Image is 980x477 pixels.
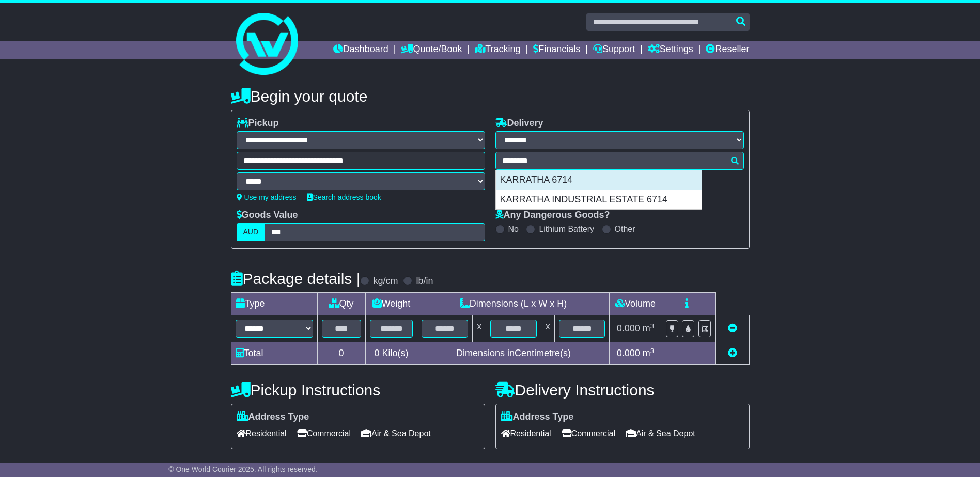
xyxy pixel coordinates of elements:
span: © One World Courier 2025. All rights reserved. [168,465,318,473]
label: Address Type [501,411,574,423]
h4: Delivery Instructions [495,381,750,399]
label: Other [615,224,635,234]
span: m [643,348,655,358]
a: Quote/Book [401,41,462,59]
label: Pickup [237,118,279,129]
span: 0.000 [617,323,640,333]
h4: Pickup Instructions [231,381,485,399]
td: x [541,315,554,342]
label: Lithium Battery [539,224,594,234]
a: Dashboard [333,41,388,59]
div: KARRATHA INDUSTRIAL ESTATE 6714 [496,190,702,210]
span: Commercial [297,425,351,441]
label: Address Type [237,411,309,423]
span: Commercial [562,425,615,441]
a: Settings [648,41,693,59]
td: Qty [317,293,365,315]
span: Air & Sea Depot [626,425,695,441]
span: 0.000 [617,348,640,358]
label: kg/cm [373,276,398,287]
a: Search address book [307,193,381,201]
sup: 3 [650,347,655,355]
a: Support [593,41,635,59]
td: 0 [317,342,365,365]
td: x [473,315,486,342]
h4: Package details | [231,270,361,287]
label: Goods Value [237,210,298,221]
td: Type [231,293,317,315]
div: KARRATHA 6714 [496,170,702,190]
span: Air & Sea Depot [361,425,431,441]
td: Volume [610,293,661,315]
a: Use my address [237,193,297,201]
td: Weight [365,293,417,315]
a: Add new item [728,348,737,358]
span: m [643,323,655,333]
span: 0 [374,348,379,358]
a: Tracking [475,41,520,59]
h4: Begin your quote [231,88,750,105]
td: Total [231,342,317,365]
a: Remove this item [728,323,737,333]
td: Dimensions in Centimetre(s) [417,342,610,365]
td: Kilo(s) [365,342,417,365]
sup: 3 [650,322,655,330]
a: Financials [533,41,580,59]
label: Any Dangerous Goods? [495,210,610,221]
a: Reseller [706,41,749,59]
label: lb/in [416,276,433,287]
typeahead: Please provide city [495,152,744,170]
td: Dimensions (L x W x H) [417,293,610,315]
label: AUD [237,223,266,241]
span: Residential [501,425,551,441]
label: No [508,224,519,234]
label: Delivery [495,118,543,129]
span: Residential [237,425,287,441]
